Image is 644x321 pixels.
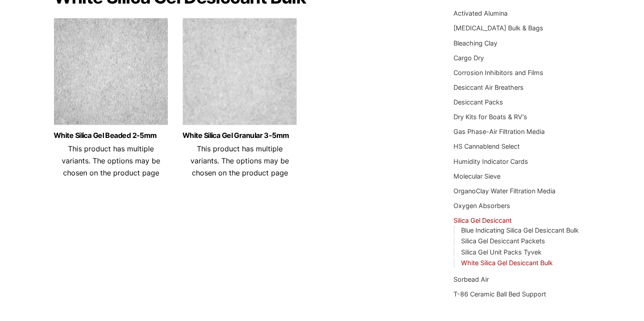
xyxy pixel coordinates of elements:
[62,144,160,177] span: This product has multiple variants. The options may be chosen on the product page
[191,144,289,177] span: This product has multiple variants. The options may be chosen on the product page
[453,128,545,135] a: Gas Phase-Air Filtration Media
[453,187,555,195] a: OrganoClay Water Filtration Media
[461,248,542,256] a: Silica Gel Unit Packs Tyvek
[453,24,543,32] a: [MEDICAL_DATA] Bulk & Bags
[453,202,510,209] a: Oxygen Absorbers
[453,275,489,283] a: Sorbead Air
[453,54,484,62] a: Cargo Dry
[453,9,508,17] a: Activated Alumina
[453,290,546,298] a: T-86 Ceramic Ball Bed Support
[461,259,553,267] a: White Silica Gel Desiccant Bulk
[461,226,579,234] a: Blue Indicating Silica Gel Desiccant Bulk
[453,98,503,106] a: Desiccant Packs
[453,158,528,165] a: Humidity Indicator Cards
[453,69,543,76] a: Corrosion Inhibitors and Films
[182,132,297,139] a: White Silica Gel Granular 3-5mm
[453,113,527,121] a: Dry Kits for Boats & RV's
[453,217,512,224] a: Silica Gel Desiccant
[54,18,168,129] img: White Beaded Silica Gel
[453,83,524,91] a: Desiccant Air Breathers
[54,132,168,139] a: White Silica Gel Beaded 2-5mm
[453,39,497,47] a: Bleaching Clay
[453,142,520,150] a: HS Cannablend Select
[453,172,500,180] a: Molecular Sieve
[461,237,545,245] a: Silica Gel Desiccant Packets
